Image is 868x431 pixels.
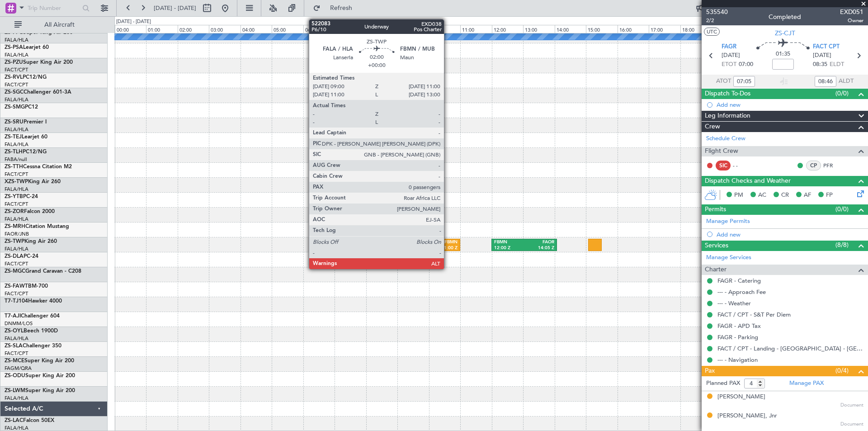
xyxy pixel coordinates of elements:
[524,239,554,246] div: FAOR
[717,311,791,318] a: FACT / CPT - S&T Per Diem
[146,25,177,33] div: 01:00
[5,52,28,58] a: FALA/HLA
[400,239,429,246] div: FALA
[733,76,755,87] input: --:--
[5,290,28,297] a: FACT/CPT
[5,66,28,73] a: FACT/CPT
[5,90,24,95] span: ZS-SGC
[734,191,743,200] span: PM
[840,421,863,428] span: Document
[5,298,62,304] a: T7-TJ104Hawker 4000
[815,76,836,87] input: --:--
[5,395,28,402] a: FALA/HLA
[429,245,458,251] div: 11:00 Z
[5,119,47,125] a: ZS-SRUPremier I
[823,161,844,170] a: PFR
[5,313,60,319] a: T7-AJIChallenger 604
[5,298,28,304] span: T7-TJ104
[115,25,146,33] div: 00:00
[717,101,863,109] div: Add new
[5,149,47,155] a: ZS-TLHPC12/NG
[705,89,750,99] span: Dispatch To-Dos
[5,320,33,327] a: DNMM/LOS
[5,388,25,393] span: ZS-LWM
[717,393,765,402] div: [PERSON_NAME]
[813,43,840,52] span: FACT CPT
[303,25,335,33] div: 06:00
[400,245,429,251] div: 09:00 Z
[5,90,71,95] a: ZS-SGCChallenger 601-3A
[717,356,758,364] a: --- - Navigation
[5,343,23,349] span: ZS-SLA
[835,89,849,98] span: (0/0)
[492,25,523,33] div: 12:00
[5,373,25,379] span: ZS-ODU
[705,176,791,186] span: Dispatch Checks and Weather
[716,77,731,86] span: ATOT
[5,284,48,289] a: ZS-FAWTBM-700
[706,134,745,143] a: Schedule Crew
[322,5,360,11] span: Refresh
[716,161,731,171] div: SIC
[5,269,81,274] a: ZS-MGCGrand Caravan - C208
[24,22,95,28] span: All Aircraft
[704,28,720,36] button: UTC
[28,1,80,15] input: Trip Number
[5,313,21,319] span: T7-AJI
[705,122,720,132] span: Crew
[775,28,795,38] span: ZS-CJT
[789,379,824,388] a: Manage PAX
[705,146,738,156] span: Flight Crew
[5,164,72,170] a: ZS-TTHCessna Citation M2
[397,25,429,33] div: 09:00
[5,216,28,223] a: FALA/HLA
[5,365,32,372] a: FAGM/QRA
[781,191,789,200] span: CR
[5,358,74,364] a: ZS-MCESuper King Air 200
[5,171,28,178] a: FACT/CPT
[5,260,28,267] a: FACT/CPT
[5,179,61,185] a: XZS-TWPKing Air 260
[717,299,751,307] a: --- - Weather
[706,7,728,17] span: 535540
[5,418,54,423] a: ZS-LACFalcon 50EX
[5,179,28,185] span: XZS-TWP
[5,209,24,214] span: ZS-ZOR
[5,134,22,140] span: ZS-TEJ
[706,217,750,226] a: Manage Permits
[5,156,27,163] a: FABA/null
[335,25,366,33] div: 07:00
[5,343,61,349] a: ZS-SLAChallenger 350
[5,81,28,88] a: FACT/CPT
[722,43,736,52] span: FAGR
[706,379,740,388] label: Planned PAX
[5,209,55,214] a: ZS-ZORFalcon 2000
[705,204,726,215] span: Permits
[840,402,863,409] span: Document
[739,60,753,69] span: 07:00
[555,25,586,33] div: 14:00
[5,224,69,229] a: ZS-MRHCitation Mustang
[5,45,23,50] span: ZS-PSA
[717,288,766,296] a: --- - Approach Fee
[705,241,728,251] span: Services
[717,231,863,238] div: Add new
[717,333,758,341] a: FAGR - Parking
[5,104,38,110] a: ZS-SMGPC12
[366,25,397,33] div: 08:00
[429,239,458,246] div: FBMN
[717,412,777,421] div: [PERSON_NAME], Jnr
[769,12,801,22] div: Completed
[494,245,524,251] div: 12:00 Z
[830,60,844,69] span: ELDT
[717,277,761,284] a: FAGR - Catering
[5,45,49,50] a: ZS-PSALearjet 60
[5,269,25,274] span: ZS-MGC
[209,25,240,33] div: 03:00
[523,25,554,33] div: 13:00
[429,25,460,33] div: 10:00
[5,194,38,199] a: ZS-YTBPC-24
[722,60,736,69] span: ETOT
[5,75,47,80] a: ZS-RVLPC12/NG
[241,25,272,33] div: 04:00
